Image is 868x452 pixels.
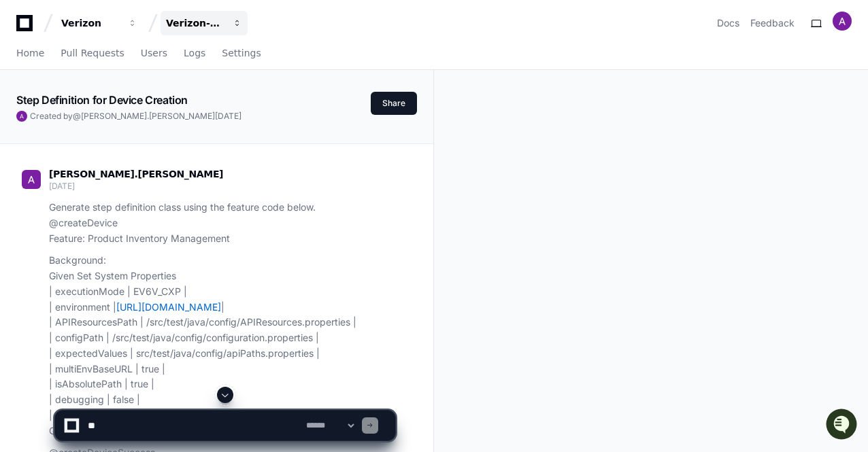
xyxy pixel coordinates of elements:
[16,38,44,69] a: Home
[116,301,221,313] a: [URL][DOMAIN_NAME]
[141,38,167,69] a: Users
[96,142,165,153] a: Powered byPylon
[61,16,120,30] div: Verizon
[61,49,124,57] span: Pull Requests
[49,181,74,191] span: [DATE]
[49,253,395,438] p: Background: Given Set System Properties | executionMode | EV6V_CXP | | environment | | | APIResou...
[49,200,395,246] p: Generate step definition class using the feature code below. @createDevice Feature: Product Inven...
[14,101,38,126] img: 1756235613930-3d25f9e4-fa56-45dd-b3ad-e072dfbd1548
[184,38,205,69] a: Logs
[73,111,81,121] span: @
[46,101,223,115] div: Start new chat
[750,16,795,30] button: Feedback
[184,49,205,57] span: Logs
[231,105,248,122] button: Start new chat
[22,170,41,189] img: ACg8ocIWiwAYXQEMfgzNsNWLWq1AaxNeuCMHp8ygpDFVvfhipp8BYw=s96-c
[16,111,27,122] img: ACg8ocIWiwAYXQEMfgzNsNWLWq1AaxNeuCMHp8ygpDFVvfhipp8BYw=s96-c
[16,93,188,107] app-text-character-animate: Step Definition for Device Creation
[141,49,167,57] span: Users
[371,92,417,115] button: Share
[61,38,124,69] a: Pull Requests
[14,14,41,41] img: PlayerZero
[135,143,165,153] span: Pylon
[161,11,248,35] button: Verizon-Clarify-Order-Management
[14,54,248,76] div: Welcome
[833,12,852,31] img: ACg8ocIWiwAYXQEMfgzNsNWLWq1AaxNeuCMHp8ygpDFVvfhipp8BYw=s96-c
[81,111,215,121] span: [PERSON_NAME].[PERSON_NAME]
[56,11,143,35] button: Verizon
[30,111,241,122] span: Created by
[222,38,261,69] a: Settings
[16,49,44,57] span: Home
[222,49,261,57] span: Settings
[49,169,223,179] span: [PERSON_NAME].[PERSON_NAME]
[717,16,739,30] a: Docs
[46,115,172,126] div: We're available if you need us!
[166,16,224,30] div: Verizon-Clarify-Order-Management
[824,407,861,444] iframe: Open customer support
[215,111,241,121] span: [DATE]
